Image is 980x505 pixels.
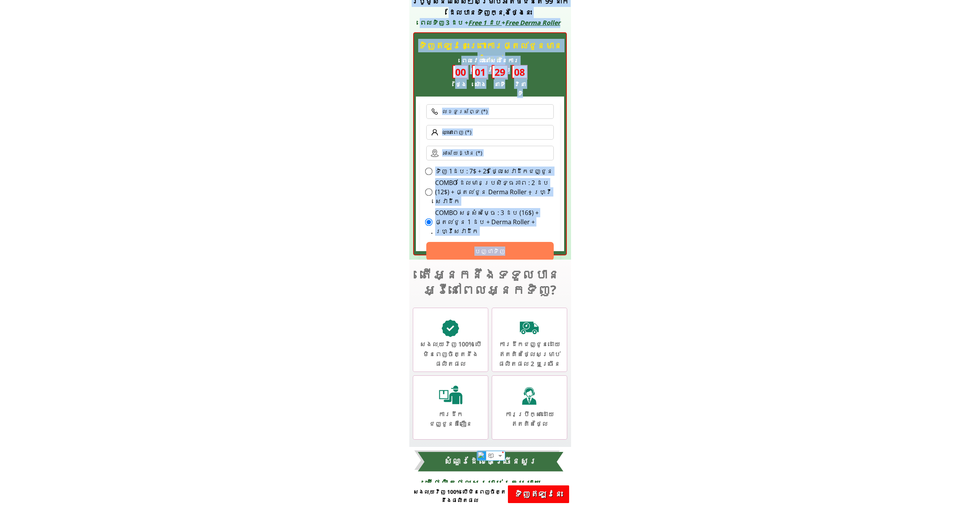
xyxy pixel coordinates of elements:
[413,267,567,297] h3: តើអ្នកនឹងទទួលបានអ្វីនៅពេលអ្នកទិញ?
[426,125,554,140] input: ឈ្មោះ​ពេញ (*)
[499,410,560,429] h3: ការប្រឹក្សាដោយឥតគិតថ្លៃ
[435,208,554,236] label: COMBO សន្សំសម្ចៃ : 3 ដប (16$) + ផ្តល់ជូន 1 ដប + Derma Roller + ហ្វ្រីសេវាដឹក
[419,340,482,369] h3: សងលុយវិញ 100% បើមិនពេញចិត្តនឹងផលិតផល
[435,167,553,176] label: ទិញ 1ដប : 7$ + 2$ ថ្លៃ​សេវា​ដឹកជញ្ជូន
[508,485,569,503] p: ទិញ​ឥឡូវនេះ
[426,242,554,260] button: បញ្ជាទិញ
[426,146,554,160] input: អាស័យដ្ឋាន (*)
[414,39,566,66] h3: ទិញឥឡូវនេះព្រោះការផ្តល់ជូនមានកំណត់
[413,488,506,504] span: សងលុយវិញ 100% បើមិនពេញចិត្តនឹងផលិតផល
[435,178,554,206] label: COMBO ដែលមានប្រសិទ្ធភាព : 2 ដប (12$) + ផ្តល់ជូន Derma Roller + ហ្វ្រីសេវាដឹក
[452,80,470,89] h3: ថ្ងៃ
[418,18,562,28] h3: ពេលទិញ 3 ដប + +
[474,80,487,89] h3: ម៉ោង
[426,477,541,497] span: តើផលិតផលសម្រាប់ក្រុមអាយុប៉ុន្មាន?
[426,104,554,119] input: លេខទូរស័ព្ទ (*)
[420,410,481,429] h3: ការដឹកជញ្ជូនគឺលឿន
[444,56,536,74] h3: ពេលវេលានៅសល់នៃការផ្សព្វផ្សាយ
[437,454,544,468] h3: សំណួរ​ដែលគេ​ច្រើន​សួរ
[512,80,528,98] h3: វិនាទី
[491,80,508,89] h3: នាទី
[498,340,560,369] h3: ការដឹកជញ្ជូនដោយឥតគិតថ្លៃសម្រាប់ផលិតផល 2 ឬច្រើន
[468,18,500,27] span: Free 1 ដប
[505,18,560,27] span: Free Derma Roller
